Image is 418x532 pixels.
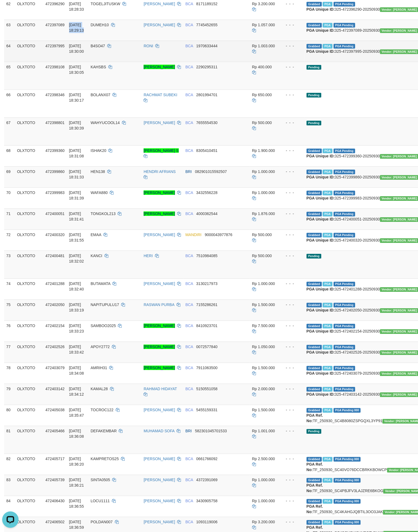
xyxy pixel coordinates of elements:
span: Grabbed [306,23,322,28]
span: BCA [185,120,193,125]
a: [PERSON_NAME] [144,233,175,237]
a: [PERSON_NAME] [144,408,175,412]
a: [PERSON_NAME] [144,23,175,27]
b: PGA Unique ID: [306,350,335,354]
span: WAHYUCOOL14 [91,120,120,125]
span: [DATE] 18:31:39 [69,190,84,200]
td: OLXTOTO [15,20,43,41]
td: OLXTOTO [15,363,43,384]
span: Grabbed [306,233,322,237]
b: PGA Unique ID: [306,329,335,333]
span: Copy 3432556228 to clipboard [196,190,217,195]
a: [PERSON_NAME] [144,366,175,370]
span: BCA [185,44,193,48]
span: Copy 8171189152 to clipboard [196,2,217,6]
span: Marked by aubrama [323,23,332,28]
span: BCA [185,387,193,391]
span: Marked by aubrama [323,366,332,371]
span: Rp 500.000 [252,120,271,125]
td: OLXTOTO [15,299,43,321]
a: HENDRI AFRIANS [144,169,175,174]
span: 472398801 [46,120,65,125]
span: Copy 7911063500 to clipboard [196,366,217,370]
td: 73 [4,251,15,278]
span: 472400051 [46,211,65,216]
button: Open LiveChat chat widget [2,2,19,19]
span: [DATE] 18:36:08 [69,429,84,439]
a: [PERSON_NAME] [144,2,175,6]
span: PGA Pending [333,233,355,237]
span: Copy 4000362544 to clipboard [196,211,217,216]
span: Grabbed [306,366,322,371]
span: Grabbed [306,303,322,307]
span: Marked by aubrama [323,324,332,328]
a: RASWAN PURBA [144,302,174,307]
a: [PERSON_NAME] [144,281,175,286]
span: DUMEH10 [91,23,109,27]
span: Grabbed [306,2,322,7]
span: Rp 1.001.000 [252,429,275,433]
span: [DATE] 18:34:12 [69,387,84,396]
td: 65 [4,62,15,90]
a: [PERSON_NAME] [144,190,175,195]
b: PGA Unique ID: [306,7,335,11]
span: TOCROC122 [91,408,114,412]
span: Rp 1.500.000 [252,366,275,370]
span: PGA Pending [333,212,355,216]
span: 472399360 [46,148,65,153]
span: Copy 2290295311 to clipboard [196,65,217,69]
span: EMAA [91,233,101,237]
td: 81 [4,426,15,454]
span: 472396290 [46,2,65,6]
span: HEN138 [91,169,105,174]
td: 75 [4,299,15,321]
td: OLXTOTO [15,342,43,363]
span: Rp 2.000.000 [252,387,275,391]
span: Marked by aubrama [323,149,332,153]
td: 69 [4,166,15,187]
td: OLXTOTO [15,405,43,426]
span: Copy 7155286261 to clipboard [196,302,217,307]
td: 63 [4,20,15,41]
td: 77 [4,342,15,363]
span: [DATE] 18:30:17 [69,93,84,102]
span: PGA Pending [333,191,355,195]
span: Grabbed [306,345,322,349]
span: 472400320 [46,233,65,237]
span: Grabbed [306,170,322,174]
span: PGA Pending [333,387,355,392]
span: Rp 500.000 [252,254,271,258]
span: BCA [185,190,193,195]
span: Rp 1.000.000 [252,190,275,195]
span: Copy 7745452655 to clipboard [196,23,217,27]
span: 472403142 [46,387,65,391]
td: 64 [4,41,15,62]
div: - - - [281,64,302,70]
span: Pending [306,429,321,434]
span: 472398346 [46,93,65,97]
span: Grabbed [306,387,322,392]
span: 472397995 [46,44,65,48]
span: Grabbed [306,212,322,216]
span: [DATE] 18:31:41 [69,211,84,221]
span: MANDIRI [185,233,201,237]
span: BCA [185,93,193,97]
td: OLXTOTO [15,278,43,299]
a: RACHMAT SUBEKI [144,93,177,97]
a: [PERSON_NAME] [144,478,175,482]
span: TONGKOL213 [91,211,116,216]
td: OLXTOTO [15,321,43,342]
span: [DATE] 18:30:39 [69,120,84,130]
span: 472402154 [46,324,65,328]
b: PGA Unique ID: [306,287,335,291]
span: BCA [185,302,193,307]
div: - - - [281,386,302,392]
td: 74 [4,278,15,299]
span: Rp 1.050.000 [252,345,275,349]
span: Copy 8410923701 to clipboard [196,324,217,328]
span: 472405038 [46,408,65,412]
b: PGA Unique ID: [306,175,335,179]
td: OLXTOTO [15,187,43,208]
td: OLXTOTO [15,208,43,230]
span: [DATE] 18:34:08 [69,366,84,375]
